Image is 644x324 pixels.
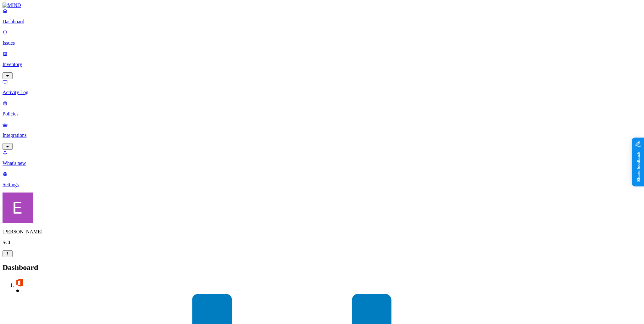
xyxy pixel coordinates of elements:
[3,19,641,25] p: Dashboard
[3,150,641,166] a: What's new
[3,30,641,46] a: Issues
[15,278,24,287] img: svg%3e
[3,193,33,223] img: Eran Barak
[3,182,641,187] p: Settings
[3,40,641,46] p: Issues
[3,90,641,95] p: Activity Log
[3,62,641,67] p: Inventory
[3,111,641,117] p: Policies
[3,51,641,78] a: Inventory
[3,263,641,272] h2: Dashboard
[3,122,641,149] a: Integrations
[3,3,21,8] img: MIND
[3,3,641,8] a: MIND
[3,132,641,138] p: Integrations
[3,8,641,25] a: Dashboard
[3,100,641,117] a: Policies
[3,79,641,95] a: Activity Log
[3,171,641,187] a: Settings
[3,240,641,245] p: SCI
[3,229,641,235] p: [PERSON_NAME]
[3,160,641,166] p: What's new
